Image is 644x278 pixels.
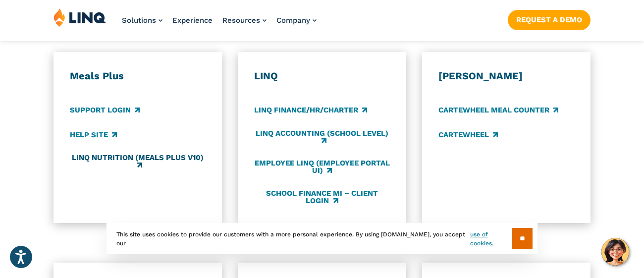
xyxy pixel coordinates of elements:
a: CARTEWHEEL Meal Counter [438,105,558,116]
h3: LINQ [254,70,390,83]
button: Hello, have a question? Let’s chat. [601,238,629,266]
a: use of cookies. [470,230,512,248]
a: Company [276,16,317,25]
a: School Finance MI – Client Login [254,189,390,205]
span: Solutions [122,16,156,25]
a: LINQ Accounting (school level) [254,129,390,146]
a: Resources [222,16,267,25]
a: Request a Demo [508,10,590,30]
a: Help Site [70,129,117,140]
a: LINQ Nutrition (Meals Plus v10) [70,154,206,170]
a: CARTEWHEEL [438,129,498,140]
a: Solutions [122,16,162,25]
h3: [PERSON_NAME] [438,70,574,83]
img: LINQ | K‑12 Software [54,8,106,27]
span: Company [276,16,310,25]
span: Resources [222,16,260,25]
a: Experience [172,16,213,25]
a: LINQ Finance/HR/Charter [254,105,367,116]
div: This site uses cookies to provide our customers with a more personal experience. By using [DOMAIN... [107,223,537,254]
nav: Button Navigation [508,8,590,30]
a: Employee LINQ (Employee Portal UI) [254,159,390,175]
nav: Primary Navigation [122,8,317,41]
h3: Meals Plus [70,70,206,83]
a: Support Login [70,105,140,116]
